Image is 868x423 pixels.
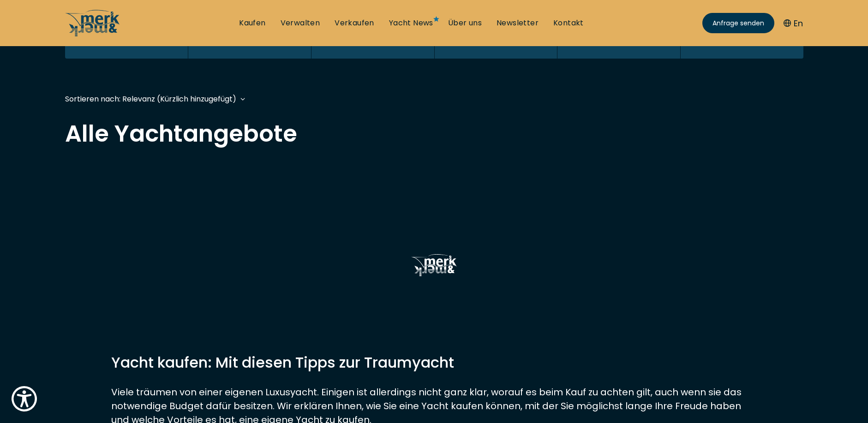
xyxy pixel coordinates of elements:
[389,18,433,28] a: Yacht News
[497,18,539,28] a: Newsletter
[65,122,803,145] h2: Alle Yachtangebote
[553,18,584,28] a: Kontakt
[281,18,320,28] a: Verwalten
[65,93,236,105] div: Sortieren nach: Relevanz (Kürzlich hinzugefügt)
[9,384,39,414] button: Show Accessibility Preferences
[712,18,764,28] span: Anfrage senden
[239,18,265,28] a: Kaufen
[702,13,774,33] a: Anfrage senden
[448,18,482,28] a: Über uns
[784,17,803,30] button: En
[111,352,757,374] h2: Yacht kaufen: Mit diesen Tipps zur Traumyacht
[335,18,374,28] a: Verkaufen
